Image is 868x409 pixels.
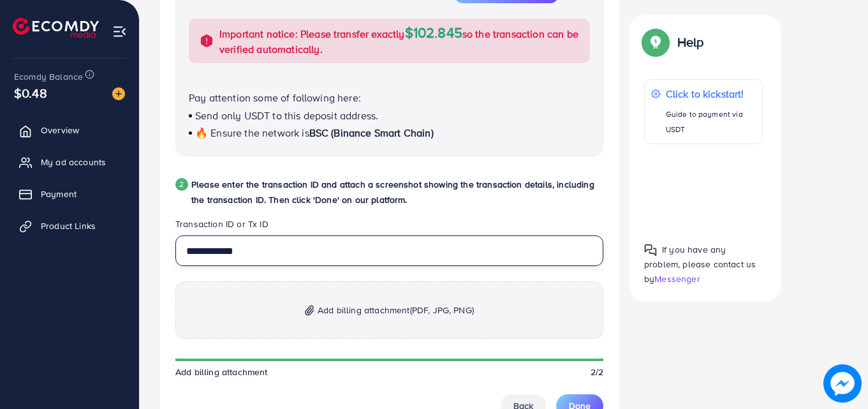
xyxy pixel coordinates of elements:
p: Please enter the transaction ID and attach a screenshot showing the transaction details, includin... [191,177,603,207]
span: BSC (Binance Smart Chain) [309,126,434,140]
span: Add billing attachment [175,366,268,378]
div: 2 [175,178,188,191]
p: Guide to payment via USDT [666,107,756,137]
img: image [827,368,858,399]
span: $0.48 [14,84,47,102]
a: My ad accounts [10,149,129,175]
span: $102.845 [405,22,462,42]
a: Overview [10,117,129,143]
span: Add billing attachment [318,302,474,318]
span: Messenger [654,272,700,285]
img: image [112,87,125,100]
a: Payment [10,181,129,207]
p: Important notice: Please transfer exactly so the transaction can be verified automatically. [219,25,582,57]
img: Popup guide [644,243,657,256]
p: Pay attention some of following here: [189,90,590,105]
img: menu [112,24,127,39]
span: (PDF, JPG, PNG) [410,304,474,316]
legend: Transaction ID or Tx ID [175,218,603,235]
img: logo [13,18,99,38]
img: img [305,305,314,316]
img: Popup guide [644,31,667,54]
span: 2/2 [591,366,603,378]
span: 🔥 Ensure the network is [195,126,309,140]
img: alert [199,33,214,48]
p: Help [677,34,704,50]
p: Send only USDT to this deposit address. [189,108,590,123]
p: Click to kickstart! [666,86,756,101]
span: My ad accounts [41,156,106,168]
span: Payment [41,188,77,200]
a: Product Links [10,213,129,239]
span: Ecomdy Balance [14,70,83,83]
span: Overview [41,124,79,137]
span: Product Links [41,219,96,232]
span: If you have any problem, please contact us by [644,242,756,285]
